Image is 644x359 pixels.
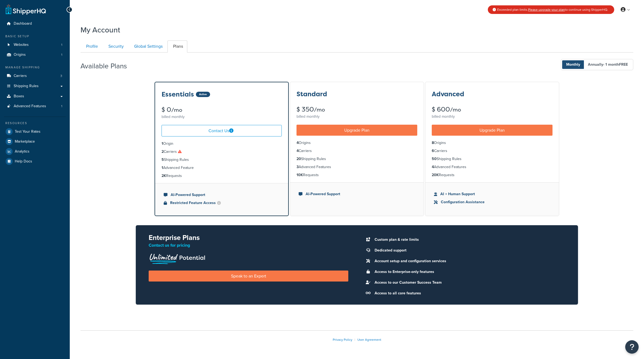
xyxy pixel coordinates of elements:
[162,165,163,171] strong: 1
[4,91,66,101] a: Boxes
[14,84,39,88] span: Shipping Rules
[61,53,62,57] span: 1
[432,106,552,113] div: $ 600
[164,200,280,206] li: Restricted Feature Access
[4,121,66,125] div: Resources
[297,140,417,146] li: Origins
[162,173,282,179] li: Requests
[561,59,633,70] button: Monthly Annually- 1 monthFREE
[4,101,66,111] a: Advanced Features 1
[15,139,35,144] span: Marketplace
[171,106,182,114] small: /mo
[14,94,24,99] span: Boxes
[4,71,66,81] li: Carriers
[297,148,299,154] strong: 4
[434,199,550,205] li: Configuration Assistance
[162,173,166,179] strong: 2K
[60,74,62,78] span: 3
[61,104,62,109] span: 1
[432,172,552,178] li: Requests
[432,113,552,120] div: billed monthly
[372,279,565,286] li: Access to our Customer Success Team
[562,60,584,69] span: Monthly
[354,337,355,342] span: |
[4,127,66,136] a: Test Your Rates
[14,104,46,109] span: Advanced Features
[297,106,417,113] div: $ 350
[297,156,301,162] strong: 20
[14,74,27,78] span: Carriers
[162,91,194,98] h3: Essentials
[432,140,434,146] strong: 8
[162,113,282,121] div: billed monthly
[432,164,552,170] li: Advanced Features
[432,125,552,136] a: Upgrade Plan
[297,164,417,170] li: Advanced Features
[297,91,327,98] h3: Standard
[432,148,434,154] strong: 6
[528,7,565,12] a: Please upgrade your plan
[372,290,565,297] li: Access to all core features
[162,165,282,171] li: Advanced Feature
[4,50,66,60] a: Origins 1
[4,19,66,29] a: Dashboard
[432,156,552,162] li: Shipping Rules
[4,81,66,91] a: Shipping Rules
[434,191,550,197] li: AI + Human Support
[162,149,164,154] strong: 2
[625,340,639,354] button: Open Resource Center
[432,164,434,170] strong: 4
[357,337,381,342] a: User Agreement
[149,242,348,249] p: Contact us for pricing
[4,40,66,50] a: Websites 1
[297,140,299,146] strong: 4
[297,113,417,120] div: billed monthly
[14,53,26,57] span: Origins
[14,43,29,47] span: Websites
[164,192,280,198] li: AI-Powered Support
[167,40,187,53] a: Plans
[15,149,30,154] span: Analytics
[4,137,66,146] a: Marketplace
[297,148,417,154] li: Carriers
[4,157,66,166] li: Help Docs
[603,62,628,67] span: - 1 month
[162,157,164,162] strong: 5
[297,172,303,178] strong: 10K
[584,60,632,69] span: Annually
[129,40,167,53] a: Global Settings
[149,252,206,264] img: Unlimited Potential
[61,43,62,47] span: 1
[372,247,565,254] li: Dedicated support
[15,159,32,164] span: Help Docs
[4,147,66,156] a: Analytics
[80,40,102,53] a: Profile
[299,191,415,197] li: AI-Powered Support
[4,65,66,70] div: Manage Shipping
[4,71,66,81] a: Carriers 3
[4,34,66,39] div: Basic Setup
[80,25,120,35] h1: My Account
[333,337,352,342] a: Privacy Policy
[80,62,135,70] h2: Available Plans
[6,4,46,15] a: ShipperHQ Home
[4,40,66,50] li: Websites
[162,149,282,155] li: Carriers
[432,148,552,154] li: Carriers
[162,141,163,146] strong: 1
[372,236,565,243] li: Custom plan & rate limits
[497,7,608,12] span: Exceeded plan limits. to continue using ShipperHQ.
[162,141,282,147] li: Origin
[297,172,417,178] li: Requests
[103,40,128,53] a: Security
[619,62,628,67] b: FREE
[149,271,348,282] a: Speak to an Expert
[372,268,565,276] li: Access to Enterprise-only features
[162,125,282,136] a: Contact Us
